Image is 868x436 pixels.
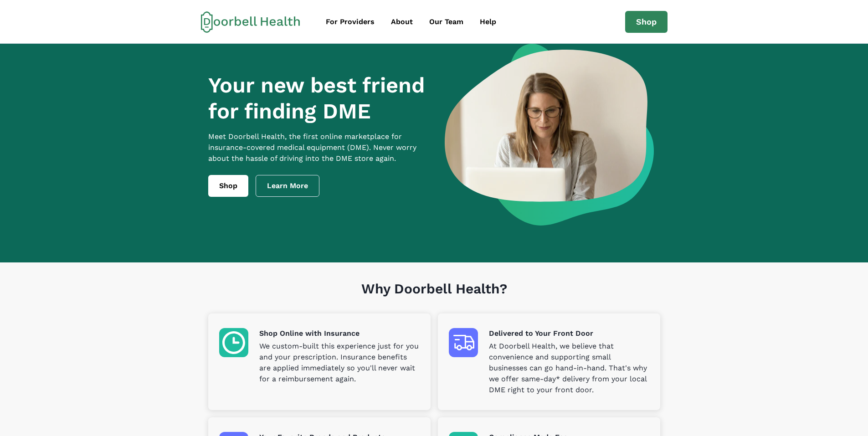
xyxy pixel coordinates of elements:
a: Our Team [422,13,471,31]
p: Shop Online with Insurance [259,328,420,339]
a: Shop [208,175,248,197]
h1: Your new best friend for finding DME [208,72,430,124]
a: For Providers [318,13,382,31]
a: About [384,13,420,31]
div: Our Team [429,16,463,27]
img: Shop Online with Insurance icon [219,328,248,357]
a: Shop [625,11,668,33]
p: Meet Doorbell Health, the first online marketplace for insurance-covered medical equipment (DME).... [208,131,430,164]
div: Help [480,16,496,27]
p: We custom-built this experience just for you and your prescription. Insurance benefits are applie... [259,341,420,385]
img: Delivered to Your Front Door icon [449,328,478,357]
p: Delivered to Your Front Door [489,328,649,339]
a: Help [473,13,503,31]
img: a woman looking at a computer [445,44,654,226]
p: At Doorbell Health, we believe that convenience and supporting small businesses can go hand-in-ha... [489,341,649,395]
a: Learn More [256,175,319,197]
h1: Why Doorbell Health? [208,281,660,313]
div: About [391,16,413,27]
div: For Providers [326,16,375,27]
